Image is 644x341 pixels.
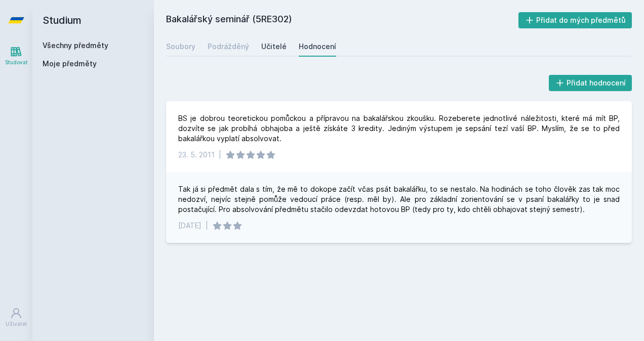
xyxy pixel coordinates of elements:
[6,320,27,328] div: Uživatel
[43,41,108,50] a: Všechny předměty
[549,75,632,91] button: Přidat hodnocení
[178,150,215,160] div: 23. 5. 2011
[166,12,518,28] h2: Bakalářský seminář (5RE302)
[2,302,30,333] a: Uživatel
[536,15,626,25] font: Přidat do mých předmětů
[261,41,287,52] div: Učitelé
[5,59,28,66] div: Studovat
[567,78,626,88] font: Přidat hodnocení
[2,40,30,71] a: Studovat
[178,184,620,215] div: Tak já si předmět dala s tím, že mě to dokope začít včas psát bakalářku, to se nestalo. Na hodiná...
[208,36,249,57] a: Podrážděný
[166,41,195,52] div: Soubory
[206,221,208,231] div: |
[178,221,202,231] div: [DATE]
[299,41,336,52] div: Hodnocení
[518,12,632,28] button: Přidat do mých předmětů
[219,150,221,160] div: |
[208,41,249,52] div: Podrážděný
[43,59,97,69] span: Moje předměty
[178,113,620,144] div: BS je dobrou teoretickou pomůckou a přípravou na bakalářskou zkoušku. Rozeberete jednotlivé nálež...
[166,36,195,57] a: Soubory
[261,36,287,57] a: Učitelé
[299,36,336,57] a: Hodnocení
